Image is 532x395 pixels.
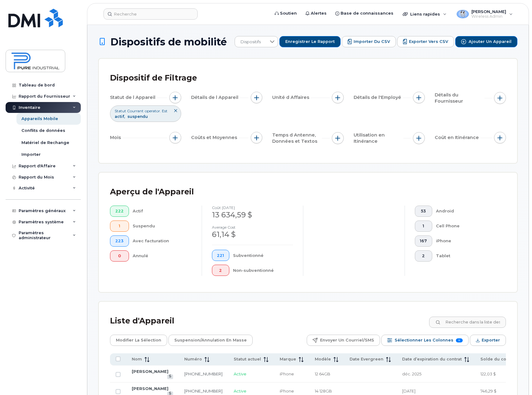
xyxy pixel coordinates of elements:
button: 1 [415,221,433,232]
span: Exporter vers CSV [409,39,448,44]
span: Active [234,388,246,393]
div: Cell Phone [436,221,496,232]
input: Recherche dans la liste des appareils ... [429,317,506,328]
div: 61,14 $ [212,229,293,240]
span: Utilisation en Itinérance [354,132,403,145]
span: Exporter [482,336,500,345]
div: Tablet [436,250,496,262]
h4: coût [DATE] [212,206,293,210]
span: Modèle [315,356,331,362]
span: Statut Courrant [115,108,144,114]
button: 223 [110,235,129,247]
span: Dispositifs de mobilité [110,36,227,47]
span: actif [115,114,126,119]
span: 12 64GB [315,371,330,376]
span: Détails de l'Employé [354,94,403,101]
span: 223 [115,239,124,244]
span: Sélectionner les colonnes [395,336,453,345]
span: Modifier la sélection [116,336,161,345]
div: iPhone [436,235,496,247]
a: [PHONE_NUMBER] [184,371,222,376]
span: Temps d Antenne, Données et Textos [272,132,322,145]
span: Date d’expiration du contrat [402,356,462,362]
span: 221 [217,253,224,258]
span: Détails de l Appareil [191,94,240,101]
h4: Average cost [212,225,293,229]
div: 13 634,59 $ [212,210,293,220]
span: Enregistrer le rapport [285,39,335,44]
span: 1 [115,224,124,229]
button: 53 [415,206,433,217]
span: 0 [115,253,124,258]
a: View Last Bill [167,374,173,379]
span: Numéro [184,356,202,362]
span: [DATE] [402,388,415,393]
span: Marque [280,356,296,362]
div: Liste d'Appareil [110,313,174,329]
span: Dispositifs [235,36,266,48]
span: operator. Est [145,108,167,114]
span: Coût en Itinérance [435,134,481,141]
button: 2 [415,250,433,262]
span: Ajouter un appareil [469,39,511,44]
span: 1 [420,224,427,229]
span: 167 [420,239,427,244]
div: Annulé [133,250,192,262]
span: 53 [420,209,427,214]
a: [PERSON_NAME] [132,386,168,391]
span: Statut de l Appareil [110,94,157,101]
span: 2 [420,253,427,258]
button: 222 [110,206,129,217]
span: iPhone [280,388,294,393]
button: 2 [212,265,230,276]
span: Date Evergreen [350,356,383,362]
button: 0 [110,250,129,262]
span: 14 128GB [315,388,332,393]
span: Unité d Affaires [272,94,311,101]
button: Suspension/Annulation en masse [168,335,253,346]
span: 2 [217,268,224,273]
span: Nom [132,356,142,362]
button: 221 [212,250,230,261]
span: Détails du Fournisseur [435,92,484,105]
div: Aperçu de l'Appareil [110,184,194,200]
span: iPhone [280,371,294,376]
button: Ajouter un appareil [455,36,517,47]
button: Modifier la sélection [110,335,167,346]
span: déc. 2025 [402,371,421,376]
span: Importer du CSV [354,39,390,44]
a: [PHONE_NUMBER] [184,388,222,393]
div: Non-subventionné [233,265,293,276]
div: Subventionné [233,250,293,261]
button: Importer du CSV [342,36,396,47]
span: suspendu [127,114,148,119]
button: 1 [110,221,129,232]
span: 222 [115,209,124,214]
span: Statut actuel [234,356,261,362]
span: 11 [456,338,463,342]
span: Mois [110,134,123,141]
span: 122,03 $ [480,371,496,376]
span: Coûts et Moyennes [191,134,239,141]
div: Suspendu [133,221,192,232]
button: Enregistrer le rapport [279,36,341,47]
span: Solde du contrat [480,356,516,362]
button: Exporter [470,335,506,346]
div: Actif [133,206,192,217]
div: Avec facturation [133,235,192,247]
span: Active [234,371,246,376]
div: Android [436,206,496,217]
span: Envoyer un courriel/SMS [320,336,374,345]
div: Dispositif de Filtrage [110,70,197,86]
span: Suspension/Annulation en masse [174,336,247,345]
button: 167 [415,235,433,247]
span: 746,29 $ [480,388,497,393]
button: Sélectionner les colonnes 11 [381,335,469,346]
button: Envoyer un courriel/SMS [307,335,380,346]
button: Exporter vers CSV [397,36,454,47]
a: [PERSON_NAME] [132,369,168,374]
